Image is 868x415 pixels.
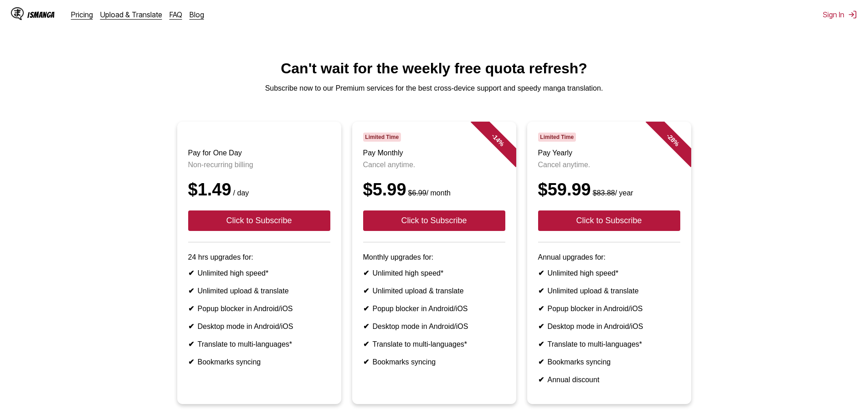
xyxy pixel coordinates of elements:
[188,287,330,295] li: Unlimited upload & translate
[593,189,615,197] s: $83.88
[11,7,71,22] a: IsManga LogoIsManga
[363,358,369,366] b: ✔
[538,161,680,169] p: Cancel anytime.
[363,253,505,261] p: Monthly upgrades for:
[538,340,544,348] b: ✔
[363,340,369,348] b: ✔
[538,210,680,231] button: Click to Subscribe
[188,340,330,348] li: Translate to multi-languages*
[363,287,369,295] b: ✔
[823,10,857,19] button: Sign In
[188,322,330,331] li: Desktop mode in Android/iOS
[470,113,525,167] div: - 14 %
[538,340,680,348] li: Translate to multi-languages*
[538,269,680,277] li: Unlimited high speed*
[591,189,633,197] small: / year
[406,189,451,197] small: / month
[538,269,544,277] b: ✔
[538,305,544,313] b: ✔
[538,287,680,295] li: Unlimited upload & translate
[363,304,505,313] li: Popup blocker in Android/iOS
[188,180,330,200] div: $1.49
[363,210,505,231] button: Click to Subscribe
[538,133,576,142] span: Limited Time
[538,358,680,366] li: Bookmarks syncing
[408,189,426,197] s: $6.99
[7,84,861,92] p: Subscribe now to our Premium services for the best cross-device support and speedy manga translat...
[363,287,505,295] li: Unlimited upload & translate
[363,161,505,169] p: Cancel anytime.
[363,269,505,277] li: Unlimited high speed*
[100,10,162,19] a: Upload & Translate
[848,10,857,19] img: Sign out
[71,10,93,19] a: Pricing
[538,287,544,295] b: ✔
[11,7,24,20] img: IsManga Logo
[538,149,680,157] h3: Pay Yearly
[363,340,505,348] li: Translate to multi-languages*
[363,133,401,142] span: Limited Time
[538,376,544,384] b: ✔
[538,180,680,200] div: $59.99
[188,305,194,313] b: ✔
[7,60,861,77] h1: Can't wait for the weekly free quota refresh?
[188,340,194,348] b: ✔
[538,253,680,261] p: Annual upgrades for:
[363,323,369,330] b: ✔
[188,253,330,261] p: 24 hrs upgrades for:
[363,305,369,313] b: ✔
[538,304,680,313] li: Popup blocker in Android/iOS
[27,10,55,19] div: IsManga
[188,358,330,366] li: Bookmarks syncing
[538,358,544,366] b: ✔
[363,180,505,200] div: $5.99
[538,323,544,330] b: ✔
[363,358,505,366] li: Bookmarks syncing
[188,269,330,277] li: Unlimited high speed*
[645,113,700,167] div: - 28 %
[538,322,680,331] li: Desktop mode in Android/iOS
[169,10,182,19] a: FAQ
[188,358,194,366] b: ✔
[188,161,330,169] p: Non-recurring billing
[538,375,680,384] li: Annual discount
[188,269,194,277] b: ✔
[363,149,505,157] h3: Pay Monthly
[231,189,249,197] small: / day
[188,304,330,313] li: Popup blocker in Android/iOS
[363,269,369,277] b: ✔
[188,210,330,231] button: Click to Subscribe
[188,323,194,330] b: ✔
[190,10,204,19] a: Blog
[363,322,505,331] li: Desktop mode in Android/iOS
[188,287,194,295] b: ✔
[188,149,330,157] h3: Pay for One Day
